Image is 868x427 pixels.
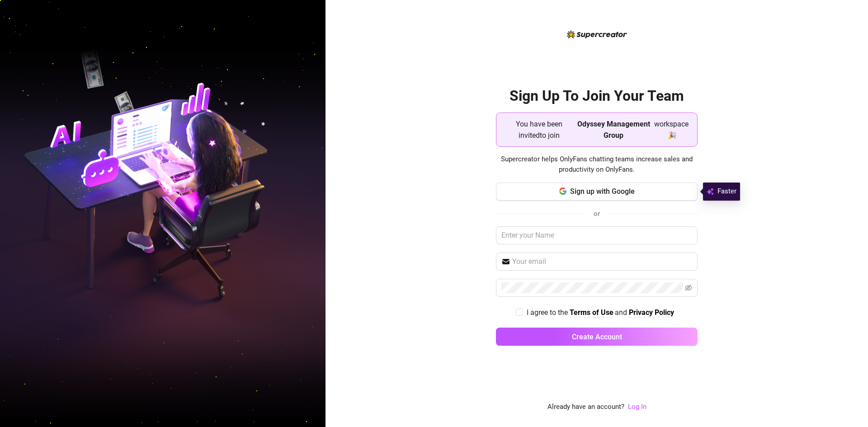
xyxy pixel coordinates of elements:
[629,308,674,318] a: Privacy Policy
[594,210,600,218] span: or
[707,186,714,197] img: svg%3e
[496,328,698,346] button: Create Account
[717,186,736,197] span: Faster
[629,308,674,317] strong: Privacy Policy
[570,308,613,317] strong: Terms of Use
[512,256,692,267] input: Your email
[504,118,575,141] span: You have been invited to join
[496,154,698,175] span: Supercreator helps OnlyFans chatting teams increase sales and productivity on OnlyFans.
[570,187,635,196] span: Sign up with Google
[577,120,650,140] strong: Odyssey Management Group
[628,403,646,411] a: Log In
[570,308,613,318] a: Terms of Use
[567,30,627,38] img: logo-BBDzfeDw.svg
[615,308,629,317] span: and
[496,183,698,201] button: Sign up with Google
[496,226,698,244] input: Enter your Name
[572,333,622,341] span: Create Account
[527,308,570,317] span: I agree to the
[547,402,624,413] span: Already have an account?
[653,118,690,141] span: workspace 🎉
[496,87,698,105] h2: Sign Up To Join Your Team
[628,402,646,413] a: Log In
[685,284,692,291] span: eye-invisible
